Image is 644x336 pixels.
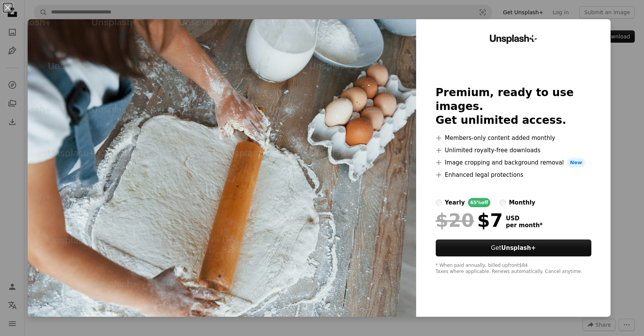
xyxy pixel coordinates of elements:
span: per month * [506,222,543,229]
input: yearly65%off [436,200,442,206]
span: USD [506,215,543,222]
input: monthly [500,200,506,206]
span: New [567,158,585,167]
button: GetUnsplash+ [436,240,591,256]
div: $7 [436,210,503,230]
h2: Premium, ready to use images. Get unlimited access. [436,86,591,127]
div: * When paid annually, billed upfront $84 Taxes where applicable. Renews automatically. Cancel any... [436,263,591,275]
div: yearly [445,198,465,207]
li: Members-only content added monthly [436,133,591,143]
li: Image cropping and background removal [436,158,591,167]
li: Unlimited royalty-free downloads [436,146,591,155]
div: 65% off [468,198,491,207]
strong: Unsplash+ [501,245,536,251]
div: monthly [509,198,535,207]
span: $20 [436,210,474,230]
li: Enhanced legal protections [436,170,591,180]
